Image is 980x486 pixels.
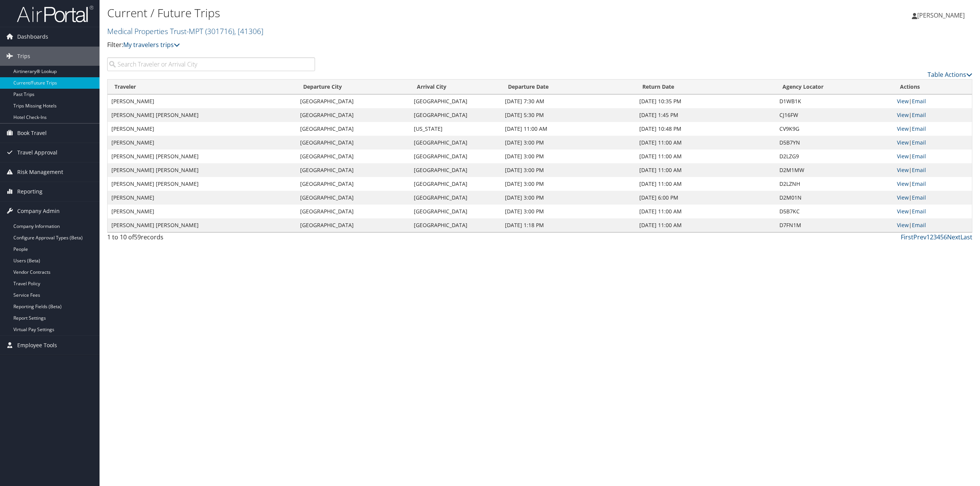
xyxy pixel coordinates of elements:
[960,233,972,241] a: Last
[17,182,42,201] span: Reporting
[897,194,909,201] a: View
[17,5,93,23] img: airportal-logo.png
[108,191,296,205] td: [PERSON_NAME]
[501,177,635,191] td: [DATE] 3:00 PM
[501,218,635,232] td: [DATE] 1:18 PM
[296,136,410,150] td: [GEOGRAPHIC_DATA]
[912,166,926,174] a: Email
[893,122,972,136] td: |
[108,94,296,108] td: [PERSON_NAME]
[893,80,972,94] th: Actions
[893,177,972,191] td: |
[296,80,410,94] th: Departure City: activate to sort column ascending
[635,94,776,108] td: [DATE] 10:35 PM
[410,150,501,163] td: [GEOGRAPHIC_DATA]
[410,80,501,94] th: Arrival City: activate to sort column ascending
[410,163,501,177] td: [GEOGRAPHIC_DATA]
[897,98,909,105] a: View
[635,80,776,94] th: Return Date: activate to sort column ascending
[134,233,141,241] span: 59
[501,150,635,163] td: [DATE] 3:00 PM
[108,205,296,218] td: [PERSON_NAME]
[501,163,635,177] td: [DATE] 3:00 PM
[17,143,57,162] span: Travel Approval
[501,191,635,205] td: [DATE] 3:00 PM
[410,108,501,122] td: [GEOGRAPHIC_DATA]
[635,136,776,150] td: [DATE] 11:00 AM
[912,139,926,146] a: Email
[776,218,893,232] td: D7FN1M
[296,218,410,232] td: [GEOGRAPHIC_DATA]
[776,163,893,177] td: D2M1MW
[776,136,893,150] td: D5B7YN
[410,205,501,218] td: [GEOGRAPHIC_DATA]
[776,122,893,136] td: CV9K9G
[296,205,410,218] td: [GEOGRAPHIC_DATA]
[635,150,776,163] td: [DATE] 11:00 AM
[410,136,501,150] td: [GEOGRAPHIC_DATA]
[410,94,501,108] td: [GEOGRAPHIC_DATA]
[108,108,296,122] td: [PERSON_NAME] [PERSON_NAME]
[893,205,972,218] td: |
[912,98,926,105] a: Email
[901,233,913,241] a: First
[635,177,776,191] td: [DATE] 11:00 AM
[930,233,933,241] a: 2
[912,4,972,27] a: [PERSON_NAME]
[410,122,501,136] td: [US_STATE]
[107,57,315,71] input: Search Traveler or Arrival City
[107,40,684,50] p: Filter:
[501,136,635,150] td: [DATE] 3:00 PM
[776,108,893,122] td: CJ16FW
[933,233,937,241] a: 3
[296,191,410,205] td: [GEOGRAPHIC_DATA]
[635,218,776,232] td: [DATE] 11:00 AM
[917,11,965,20] span: [PERSON_NAME]
[296,122,410,136] td: [GEOGRAPHIC_DATA]
[501,80,635,94] th: Departure Date: activate to sort column descending
[17,47,30,66] span: Trips
[410,191,501,205] td: [GEOGRAPHIC_DATA]
[893,163,972,177] td: |
[912,221,926,229] a: Email
[296,163,410,177] td: [GEOGRAPHIC_DATA]
[635,191,776,205] td: [DATE] 6:00 PM
[913,233,926,241] a: Prev
[108,218,296,232] td: [PERSON_NAME] [PERSON_NAME]
[897,208,909,215] a: View
[108,122,296,136] td: [PERSON_NAME]
[893,94,972,108] td: |
[897,125,909,132] a: View
[897,139,909,146] a: View
[893,136,972,150] td: |
[912,180,926,187] a: Email
[912,153,926,160] a: Email
[940,233,944,241] a: 5
[108,163,296,177] td: [PERSON_NAME] [PERSON_NAME]
[17,336,57,355] span: Employee Tools
[776,191,893,205] td: D2M01N
[893,218,972,232] td: |
[776,150,893,163] td: D2LZG9
[912,208,926,215] a: Email
[776,94,893,108] td: D1WB1K
[296,150,410,163] td: [GEOGRAPHIC_DATA]
[108,80,296,94] th: Traveler: activate to sort column ascending
[410,218,501,232] td: [GEOGRAPHIC_DATA]
[17,124,47,143] span: Book Travel
[776,177,893,191] td: D2LZNH
[108,136,296,150] td: [PERSON_NAME]
[501,94,635,108] td: [DATE] 7:30 AM
[501,205,635,218] td: [DATE] 3:00 PM
[635,163,776,177] td: [DATE] 11:00 AM
[123,41,180,49] a: My travelers trips
[944,233,947,241] a: 6
[897,153,909,160] a: View
[205,26,234,36] span: ( 301716 )
[912,111,926,119] a: Email
[107,5,684,21] h1: Current / Future Trips
[897,166,909,174] a: View
[410,177,501,191] td: [GEOGRAPHIC_DATA]
[937,233,940,241] a: 4
[234,26,263,36] span: , [ 41306 ]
